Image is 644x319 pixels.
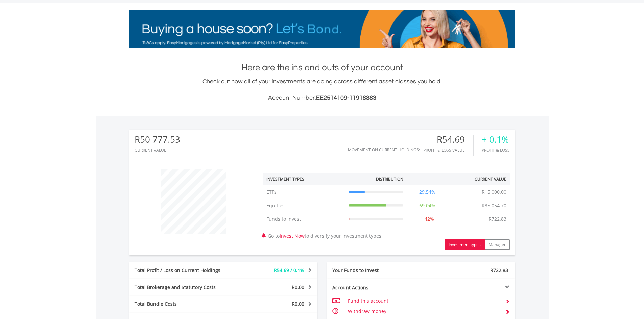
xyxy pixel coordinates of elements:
[490,267,508,273] span: R722.83
[423,135,473,144] div: R54.69
[135,148,180,152] div: CURRENT VALUE
[129,61,515,74] h1: Here are the ins and outs of your account
[263,185,345,199] td: ETFs
[292,284,304,290] span: R0.00
[263,212,345,226] td: Funds to Invest
[423,148,473,152] div: Profit & Loss Value
[129,10,515,48] img: EasyMortage Promotion Banner
[129,267,239,274] div: Total Profit / Loss on Current Holdings
[407,199,448,212] td: 69.04%
[485,212,510,226] td: R722.83
[292,301,304,307] span: R0.00
[263,173,345,185] th: Investment Types
[129,284,239,291] div: Total Brokerage and Statutory Costs
[129,77,515,103] div: Check out how all of your investments are doing across different asset classes you hold.
[482,135,510,144] div: + 0.1%
[445,239,485,250] button: Investment types
[263,199,345,212] td: Equities
[376,176,403,182] div: Distribution
[407,212,448,226] td: 1.42%
[407,185,448,199] td: 29.54%
[478,199,510,212] td: R35 054.70
[258,166,515,250] div: Go to to diversify your investment types.
[280,233,305,239] a: Invest Now
[135,135,180,144] div: R50 777.53
[348,148,420,152] div: Movement on Current Holdings:
[327,284,421,291] div: Account Actions
[484,239,510,250] button: Manager
[129,93,515,103] h3: Account Number:
[316,95,376,101] span: EE2514109-11918883
[327,267,421,274] div: Your Funds to Invest
[348,296,500,306] td: Fund this account
[274,267,304,273] span: R54.69 / 0.1%
[482,148,510,152] div: Profit & Loss
[478,185,510,199] td: R15 000.00
[348,306,500,316] td: Withdraw money
[129,301,239,308] div: Total Bundle Costs
[448,173,510,185] th: Current Value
